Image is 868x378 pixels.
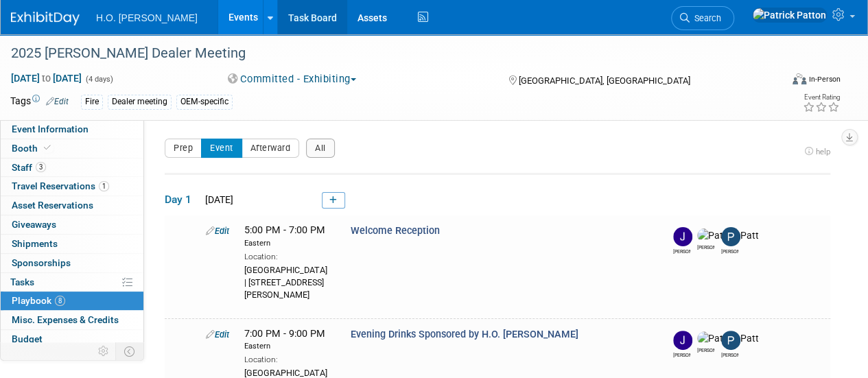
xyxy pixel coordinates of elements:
[10,72,82,84] span: [DATE] [DATE]
[351,329,578,340] span: Evening Drinks Sponsored by H.O. [PERSON_NAME]
[244,249,330,263] div: Location:
[244,328,330,352] span: 7:00 PM - 9:00 PM
[808,74,841,84] div: In-Person
[1,292,143,310] a: Playbook8
[96,12,198,23] span: H.O. [PERSON_NAME]
[803,94,840,101] div: Event Rating
[1,177,143,196] a: Travel Reservations1
[11,12,80,25] img: ExhibitDay
[1,158,143,177] a: Staff3
[36,162,46,172] span: 3
[244,341,330,352] div: Eastern
[84,75,113,84] span: (4 days)
[721,246,738,255] div: Paul Bostrom
[176,95,233,109] div: OEM-specific
[44,144,51,152] i: Booth reservation complete
[165,139,202,158] button: Prep
[306,139,335,158] button: All
[244,224,330,248] span: 5:00 PM - 7:00 PM
[201,194,233,205] span: [DATE]
[721,350,738,359] div: Paul Bostrom
[12,257,71,268] span: Sponsorships
[12,219,56,230] span: Giveaways
[690,13,721,23] span: Search
[12,314,119,325] span: Misc. Expenses & Credits
[1,235,143,253] a: Shipments
[671,6,734,30] a: Search
[1,215,143,234] a: Giveaways
[116,342,144,360] td: Toggle Event Tabs
[242,139,300,158] button: Afterward
[10,276,34,287] span: Tasks
[697,331,759,345] img: Patrick Patton
[752,8,827,23] img: Patrick Patton
[1,254,143,272] a: Sponsorships
[55,296,65,306] span: 8
[12,200,93,211] span: Asset Reservations
[12,143,54,154] span: Booth
[697,345,714,354] div: Patrick Patton
[244,263,330,301] div: [GEOGRAPHIC_DATA] | [STREET_ADDRESS][PERSON_NAME]
[244,352,330,366] div: Location:
[10,94,69,110] td: Tags
[201,139,242,158] button: Event
[99,181,109,191] span: 1
[206,226,229,236] a: Edit
[12,180,109,191] span: Travel Reservations
[108,95,172,109] div: Dealer meeting
[697,228,759,242] img: Patrick Patton
[206,329,229,340] a: Edit
[12,162,46,173] span: Staff
[673,331,692,350] img: Jared Bostrom
[12,123,89,134] span: Event Information
[12,238,58,249] span: Shipments
[12,333,43,344] span: Budget
[92,342,116,360] td: Personalize Event Tab Strip
[165,192,199,207] span: Day 1
[721,331,740,350] img: Paul Bostrom
[1,311,143,329] a: Misc. Expenses & Credits
[40,73,53,84] span: to
[351,225,440,237] span: Welcome Reception
[1,120,143,139] a: Event Information
[1,330,143,349] a: Budget
[518,75,690,86] span: [GEOGRAPHIC_DATA], [GEOGRAPHIC_DATA]
[46,97,69,106] a: Edit
[697,242,714,251] div: Patrick Patton
[673,350,690,359] div: Jared Bostrom
[816,147,830,156] span: help
[223,72,362,86] button: Committed - Exhibiting
[6,41,770,66] div: 2025 [PERSON_NAME] Dealer Meeting
[793,73,806,84] img: Format-Inperson.png
[12,295,65,306] span: Playbook
[673,227,692,246] img: Jared Bostrom
[1,139,143,158] a: Booth
[244,238,330,249] div: Eastern
[719,71,841,92] div: Event Format
[1,273,143,292] a: Tasks
[81,95,103,109] div: Fire
[673,246,690,255] div: Jared Bostrom
[1,196,143,215] a: Asset Reservations
[721,227,740,246] img: Paul Bostrom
